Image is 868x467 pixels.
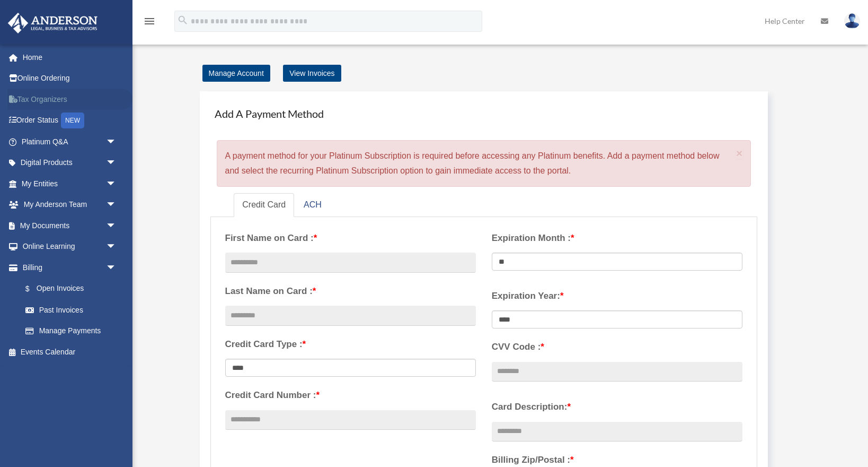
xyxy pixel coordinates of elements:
[7,236,132,257] a: Online Learningarrow_drop_down
[106,215,127,237] span: arrow_drop_down
[15,321,127,342] a: Manage Payments
[7,173,132,194] a: My Entitiesarrow_drop_down
[492,288,742,304] label: Expiration Year:
[15,299,132,321] a: Past Invoices
[492,399,742,415] label: Card Description:
[61,113,84,128] div: NEW
[225,336,476,352] label: Credit Card Type :
[736,148,743,159] button: Close
[492,230,742,246] label: Expiration Month :
[7,194,132,215] a: My Anderson Teamarrow_drop_down
[7,68,132,89] a: Online Ordering
[844,13,860,29] img: User Pic
[7,257,132,278] a: Billingarrow_drop_down
[143,15,156,28] i: menu
[234,193,294,217] a: Credit Card
[106,152,127,174] span: arrow_drop_down
[7,131,132,152] a: Platinum Q&Aarrow_drop_down
[106,257,127,279] span: arrow_drop_down
[143,19,156,28] a: menu
[5,13,101,33] img: Anderson Advisors Platinum Portal
[225,230,476,246] label: First Name on Card :
[225,387,476,403] label: Credit Card Number :
[202,65,270,82] a: Manage Account
[106,131,127,153] span: arrow_drop_down
[295,193,330,217] a: ACH
[217,140,751,187] div: A payment method for your Platinum Subscription is required before accessing any Platinum benefit...
[7,215,132,236] a: My Documentsarrow_drop_down
[177,14,189,26] i: search
[106,173,127,195] span: arrow_drop_down
[492,339,742,355] label: CVV Code :
[7,110,132,132] a: Order StatusNEW
[31,282,37,296] span: $
[15,278,132,300] a: $Open Invoices
[736,147,743,159] span: ×
[7,89,132,110] a: Tax Organizers
[225,283,476,299] label: Last Name on Card :
[7,341,132,362] a: Events Calendar
[7,152,132,174] a: Digital Productsarrow_drop_down
[283,65,341,82] a: View Invoices
[106,194,127,216] span: arrow_drop_down
[7,47,132,68] a: Home
[106,236,127,258] span: arrow_drop_down
[210,102,758,125] h4: Add A Payment Method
